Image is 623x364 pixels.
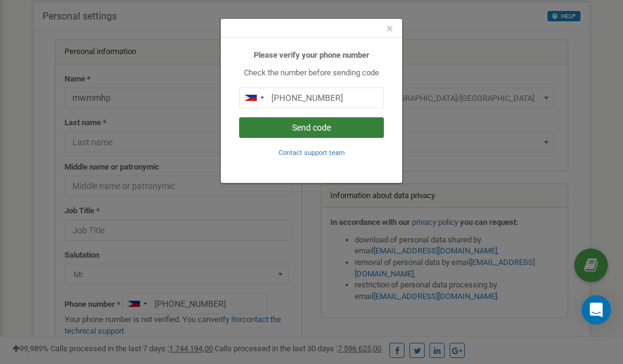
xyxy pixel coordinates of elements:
[240,88,268,108] div: Telephone country code
[239,67,384,79] p: Check the number before sending code
[239,117,384,138] button: Send code
[386,22,393,35] button: Close
[582,295,611,325] div: Open Intercom Messenger
[254,50,369,60] b: Please verify your phone number
[386,21,393,36] span: ×
[279,148,345,157] a: Contact support team
[279,149,345,157] small: Contact support team
[239,88,384,108] input: 0905 123 4567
